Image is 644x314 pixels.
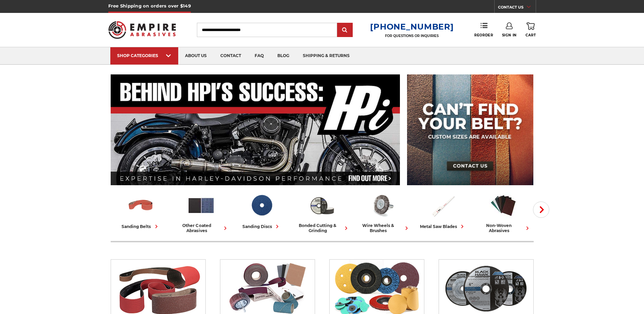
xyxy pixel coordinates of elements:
[174,223,229,233] div: other coated abrasives
[247,191,276,220] img: Sanding Discs
[174,191,229,233] a: other coated abrasives
[533,202,549,218] button: Next
[416,191,471,230] a: metal saw blades
[295,223,350,233] div: bonded cutting & grinding
[474,33,493,37] span: Reorder
[187,191,215,220] img: Other Coated Abrasives
[338,23,352,37] input: Submit
[113,191,168,230] a: sanding belts
[370,34,454,38] p: FOR QUESTIONS OR INQUIRIES
[308,191,336,220] img: Bonded Cutting & Grinding
[248,47,271,65] a: faq
[474,22,493,37] a: Reorder
[108,17,176,43] img: Empire Abrasives
[242,223,281,230] div: sanding discs
[526,22,536,37] a: Cart
[296,47,356,65] a: shipping & returns
[368,191,397,220] img: Wire Wheels & Brushes
[407,74,533,185] img: promo banner for custom belts.
[122,223,160,230] div: sanding belts
[420,223,466,230] div: metal saw blades
[355,223,410,233] div: wire wheels & brushes
[429,191,457,220] img: Metal Saw Blades
[526,33,536,37] span: Cart
[355,191,410,233] a: wire wheels & brushes
[111,74,400,185] img: Banner for an interview featuring Horsepower Inc who makes Harley performance upgrades featured o...
[370,22,454,32] a: [PHONE_NUMBER]
[127,191,155,220] img: Sanding Belts
[476,223,531,233] div: non-woven abrasives
[117,53,171,58] div: SHOP CATEGORIES
[498,3,536,13] a: CONTACT US
[178,47,214,65] a: about us
[489,191,517,220] img: Non-woven Abrasives
[234,191,289,230] a: sanding discs
[214,47,248,65] a: contact
[502,33,517,37] span: Sign In
[295,191,350,233] a: bonded cutting & grinding
[476,191,531,233] a: non-woven abrasives
[271,47,296,65] a: blog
